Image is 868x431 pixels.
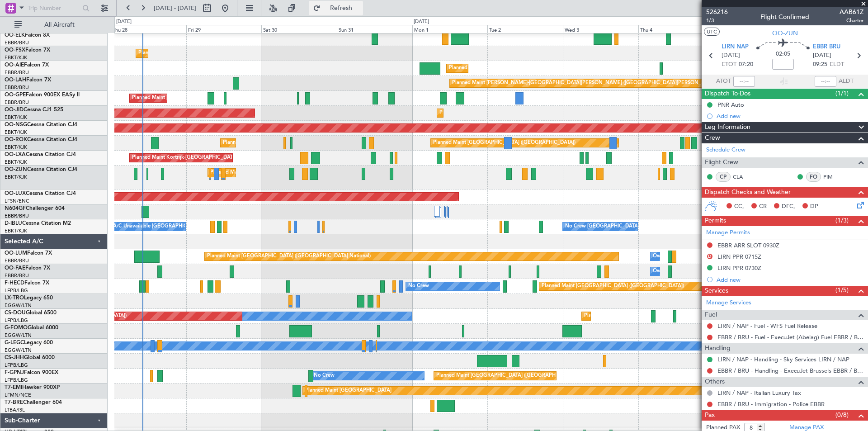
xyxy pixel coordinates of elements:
a: OO-FAEFalcon 7X [5,265,50,271]
button: UTC [704,28,720,36]
a: OO-FSXFalcon 7X [5,47,50,53]
span: [DATE] - [DATE] [154,4,196,12]
div: Mon 1 [412,25,488,33]
a: CLA [733,173,753,181]
span: G-FOMO [5,325,28,331]
span: Leg Information [705,122,750,133]
span: OO-JID [5,107,24,113]
a: LFSN/ENC [5,198,29,204]
div: Flight Confirmed [760,12,809,22]
span: OO-LUM [5,251,27,256]
div: Planned Maint [GEOGRAPHIC_DATA] ([GEOGRAPHIC_DATA]) [584,309,726,323]
span: OO-ROK [5,137,27,142]
button: All Aircraft [10,18,98,32]
a: EBBR/BRU [5,69,29,76]
span: N604GF [5,206,26,211]
span: Others [705,377,725,387]
a: OO-LXACessna Citation CJ4 [5,152,76,157]
div: [DATE] [414,18,429,26]
span: OO-LAH [5,77,26,83]
a: OO-LUMFalcon 7X [5,251,52,256]
span: (1/3) [835,216,849,225]
a: LFMN/NCE [5,392,31,398]
div: Planned Maint [GEOGRAPHIC_DATA] ([GEOGRAPHIC_DATA]) [433,136,576,150]
a: LIRN / NAP - Italian Luxury Tax [717,389,801,397]
span: [DATE] [722,51,740,60]
a: LIRN / NAP - Handling - Sky Services LIRN / NAP [717,355,849,363]
span: LX-TRO [5,295,24,301]
span: Pax [705,410,715,421]
span: OO-FAE [5,265,25,271]
span: Services [705,286,728,296]
a: EBKT/KJK [5,144,27,151]
span: DP [810,202,818,211]
div: Owner Melsbroek Air Base [653,250,714,263]
span: CS-DOU [5,310,26,316]
a: EBKT/KJK [5,227,27,234]
a: EBKT/KJK [5,174,27,180]
div: Wed 3 [563,25,638,33]
a: D-IBLUCessna Citation M2 [5,221,71,226]
span: Crew [705,133,720,143]
a: OO-ZUNCessna Citation CJ4 [5,167,77,172]
span: G-LEGC [5,340,24,346]
a: EBKT/KJK [5,54,27,61]
span: (1/1) [835,89,849,98]
a: LFPB/LBG [5,287,28,294]
span: CR [759,202,767,211]
span: [DATE] [813,51,831,60]
div: Sun 31 [337,25,412,33]
a: OO-LUXCessna Citation CJ4 [5,191,76,196]
div: Planned Maint [PERSON_NAME]-[GEOGRAPHIC_DATA][PERSON_NAME] ([GEOGRAPHIC_DATA][PERSON_NAME]) [452,76,719,90]
span: OO-FSX [5,47,25,53]
a: OO-AIEFalcon 7X [5,62,49,68]
a: OO-JIDCessna CJ1 525 [5,107,63,113]
a: EBBR/BRU [5,272,29,279]
span: CS-JHH [5,355,24,360]
span: OO-LUX [5,191,26,196]
input: --:-- [733,76,755,87]
div: Sat 30 [261,25,337,33]
a: CS-DOUGlobal 6500 [5,310,57,316]
div: PNR Auto [717,101,744,109]
div: LIRN PPR 0715Z [717,253,761,260]
span: DFC, [782,202,795,211]
span: ATOT [716,77,731,86]
div: No Crew [314,369,335,383]
div: Add new [717,276,863,284]
div: No Crew [408,279,429,293]
a: T7-EMIHawker 900XP [5,385,60,390]
span: OO-AIE [5,62,24,68]
a: EGGW/LTN [5,302,32,309]
div: Add new [717,112,863,120]
div: Thu 28 [111,25,186,33]
span: ELDT [830,60,844,69]
div: LIRN PPR 0730Z [717,264,761,272]
a: G-LEGCLegacy 600 [5,340,53,346]
button: D [707,254,712,259]
span: OO-LXA [5,152,26,157]
span: D-IBLU [5,221,22,226]
button: Refresh [309,1,363,15]
a: EBBR/BRU [5,84,29,91]
a: F-HECDFalcon 7X [5,280,49,286]
a: EBKT/KJK [5,114,27,121]
div: Planned Maint Kortrijk-[GEOGRAPHIC_DATA] [223,136,328,150]
span: OO-GPE [5,92,26,98]
span: 526216 [706,7,728,17]
a: LFPB/LBG [5,377,28,384]
a: Manage Permits [706,228,750,237]
span: Dispatch To-Dos [705,89,750,99]
a: LFPB/LBG [5,317,28,324]
span: EBBR BRU [813,43,840,52]
div: [DATE] [116,18,132,26]
span: Charter [840,17,863,24]
span: Fuel [705,310,717,320]
span: (1/5) [835,285,849,295]
a: PIM [823,173,844,181]
span: OO-ZUN [5,167,27,172]
a: EGGW/LTN [5,347,32,354]
span: ALDT [839,77,854,86]
span: 1/3 [706,17,728,24]
a: LFPB/LBG [5,362,28,369]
